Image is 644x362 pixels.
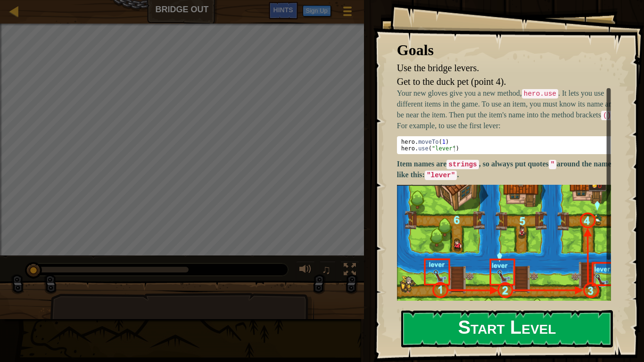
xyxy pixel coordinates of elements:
code: "lever" [425,171,457,180]
div: Goals [397,40,611,61]
img: Screenshot 2022 10 06 at 14 [397,185,619,317]
span: Get to the duck pet (point 4). [397,76,506,87]
span: Hints [273,6,293,14]
button: Toggle fullscreen [340,261,359,280]
button: Adjust volume [296,261,315,280]
li: Use the bridge levers. [385,61,609,75]
code: () [601,111,613,120]
li: Get to the duck pet (point 4). [385,75,609,89]
code: " [549,160,557,169]
button: Sign Up [303,5,331,16]
code: strings [446,160,479,169]
button: Start Level [401,310,613,347]
code: hero.use [522,89,558,99]
span: Use the bridge levers. [397,63,479,73]
button: Show game menu [336,2,359,25]
span: ♫ [322,263,331,277]
button: ♫ [320,261,336,280]
p: Your new gloves give you a new method, . It lets you use different items in the game. To use an i... [397,88,619,131]
strong: Item names are , so always put quotes around the name, like this: . [397,160,613,179]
